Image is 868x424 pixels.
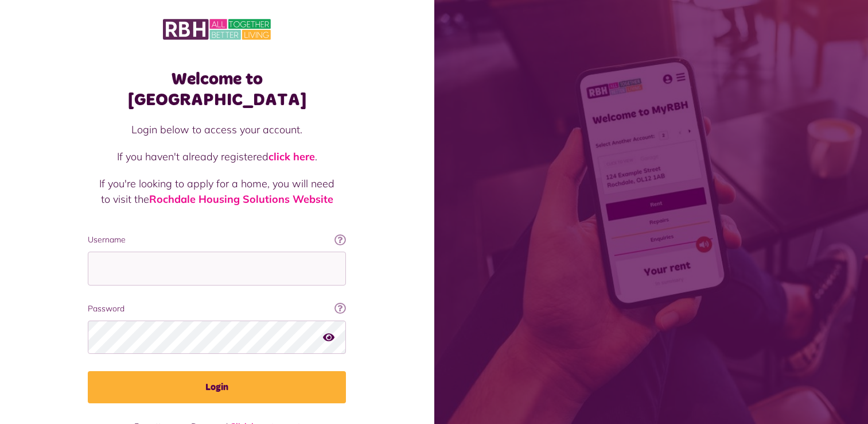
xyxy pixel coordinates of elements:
a: click here [268,150,315,163]
img: MyRBH [163,17,271,41]
h1: Welcome to [GEOGRAPHIC_DATA] [88,69,346,110]
button: Login [88,371,346,403]
label: Username [88,234,346,246]
label: Password [88,303,346,315]
a: Rochdale Housing Solutions Website [149,192,333,206]
p: If you haven't already registered . [99,149,334,164]
p: Login below to access your account. [99,122,334,137]
p: If you're looking to apply for a home, you will need to visit the [99,176,334,207]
